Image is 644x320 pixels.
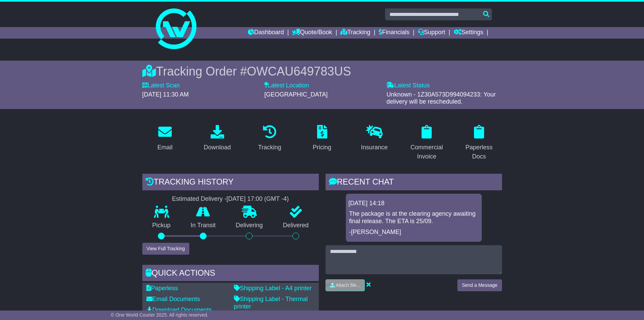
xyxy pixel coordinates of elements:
[292,27,332,39] a: Quote/Book
[146,306,212,313] a: Download Documents
[254,123,285,154] a: Tracking
[418,27,445,39] a: Support
[357,123,392,154] a: Insurance
[204,143,231,152] div: Download
[146,296,200,302] a: Email Documents
[454,27,483,39] a: Settings
[408,143,445,161] div: Commercial Invoice
[111,312,209,318] span: © One World Courier 2025. All rights reserved.
[142,222,181,229] p: Pickup
[379,27,409,39] a: Financials
[142,174,319,192] div: Tracking history
[313,143,331,152] div: Pricing
[386,82,430,89] label: Latest Status
[157,143,172,152] div: Email
[461,143,498,161] div: Paperless Docs
[247,64,351,78] span: OWCAU649783US
[349,229,478,236] p: -[PERSON_NAME]
[326,174,502,192] div: RECENT CHAT
[264,82,309,89] label: Latest Location
[361,143,388,152] div: Insurance
[142,64,502,79] div: Tracking Order #
[199,123,235,154] a: Download
[181,222,226,229] p: In Transit
[226,195,289,203] div: [DATE] 17:00 (GMT -4)
[340,27,370,39] a: Tracking
[349,210,478,225] p: The package is at the clearing agency awaiting final release. The ETA is 25/09.
[308,123,336,154] a: Pricing
[273,222,319,229] p: Delivered
[456,123,502,164] a: Paperless Docs
[457,279,502,291] button: Send a Message
[153,123,177,154] a: Email
[142,82,180,89] label: Latest Scan
[264,91,328,98] span: [GEOGRAPHIC_DATA]
[258,143,281,152] div: Tracking
[142,91,189,98] span: [DATE] 11:30 AM
[234,285,312,292] a: Shipping Label - A4 printer
[142,265,319,283] div: Quick Actions
[234,296,308,310] a: Shipping Label - Thermal printer
[146,285,178,292] a: Paperless
[142,195,319,203] div: Estimated Delivery -
[349,200,479,207] div: [DATE] 14:18
[248,27,284,39] a: Dashboard
[404,123,450,164] a: Commercial Invoice
[142,243,189,255] button: View Full Tracking
[226,222,273,229] p: Delivering
[386,91,496,105] span: Unknown - 1Z30A573D994094233: Your delivery will be rescheduled.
